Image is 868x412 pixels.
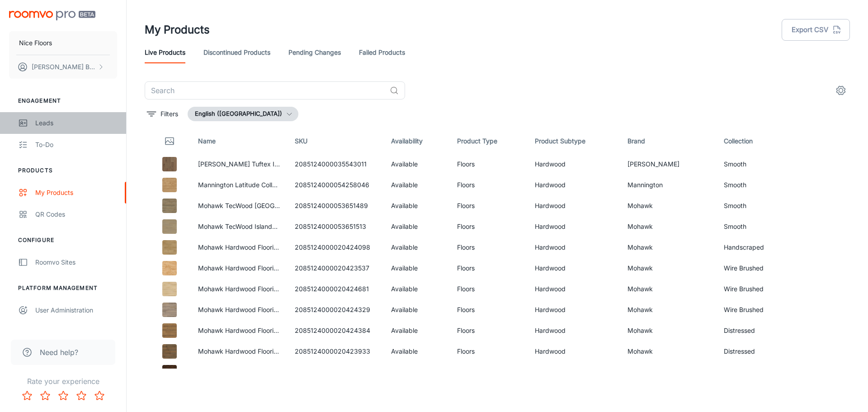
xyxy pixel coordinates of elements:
td: [PERSON_NAME] [620,154,717,175]
td: Hardwood [528,154,620,175]
td: Hardwood [528,320,620,341]
p: Filters [160,109,178,119]
td: 2085124000035543011 [288,154,384,175]
button: Rate 2 star [36,387,54,405]
td: Mohawk [620,279,717,299]
td: Mohawk [620,258,717,279]
td: 2085124000020424384 [288,320,384,341]
td: Available [384,195,449,216]
td: Available [384,320,449,341]
p: Nice Floors [19,38,52,48]
td: Hardwood [528,216,620,237]
div: Roomvo Sites [35,257,117,267]
button: filter [145,107,180,121]
th: Name [191,128,288,154]
a: Mannington Latitude Collection [GEOGRAPHIC_DATA] White Oak Flaxen 7" [198,181,420,189]
td: Mohawk [620,195,717,216]
td: Distressed [717,341,794,362]
td: Mohawk [620,237,717,258]
td: Wire Brushed [717,258,794,279]
a: Discontinued Products [203,42,270,63]
td: Smooth [717,195,794,216]
a: Mohawk Hardwood Flooring [GEOGRAPHIC_DATA] Hickory [PERSON_NAME] 6-1/2" [198,347,447,355]
th: Collection [717,128,794,154]
th: SKU [288,128,384,154]
a: [PERSON_NAME] Tuftex Imperial Pecan [PERSON_NAME] 7-1/2" [198,160,391,168]
td: Mohawk [620,341,717,362]
td: Floors [450,258,528,279]
td: Smooth [717,216,794,237]
a: Mohawk Hardwood Flooring Seaside Tides Oak Sandbar 7-1/2" [198,327,386,334]
td: Distressed [717,320,794,341]
td: Floors [450,175,528,195]
td: Handscraped [717,362,794,383]
svg: Thumbnail [164,136,175,147]
td: Available [384,237,449,258]
img: Roomvo PRO Beta [9,11,95,20]
button: Rate 3 star [54,387,72,405]
td: Floors [450,154,528,175]
button: Rate 4 star [72,387,90,405]
td: Mohawk [620,216,717,237]
th: Product Type [450,128,528,154]
input: Search [145,81,386,99]
td: 2085124000053651513 [288,216,384,237]
button: Rate 1 star [18,387,36,405]
td: 2085124000003366521 [288,362,384,383]
a: Mohawk Hardwood Flooring Vintage View Birch Java- 3",5",7" [198,368,383,376]
p: Rate your experience [7,376,119,387]
td: Floors [450,195,528,216]
td: Hardwood [528,341,620,362]
span: Need help? [40,347,78,358]
button: [PERSON_NAME] Barito [9,55,117,79]
a: Live Products [145,42,185,63]
td: Floors [450,216,528,237]
td: Wire Brushed [717,279,794,299]
td: Hardwood [528,195,620,216]
td: Hardwood [528,175,620,195]
td: Available [384,341,449,362]
a: Mohawk TecWood Islandair [GEOGRAPHIC_DATA] 6.5" [198,223,360,230]
td: 2085124000053651489 [288,195,384,216]
div: QR Codes [35,209,117,219]
td: Handscraped [717,237,794,258]
h1: My Products [145,22,210,38]
div: My Products [35,188,117,198]
td: Wire Brushed [717,299,794,320]
a: Mohawk Hardwood Flooring Heritage [PERSON_NAME] Hickory Heirloom 7-1/2" [198,306,434,313]
button: English ([GEOGRAPHIC_DATA]) [188,107,298,121]
p: [PERSON_NAME] Barito [32,62,95,72]
td: 2085124000020423537 [288,258,384,279]
td: Available [384,258,449,279]
td: Hardwood [528,237,620,258]
th: Brand [620,128,717,154]
div: To-do [35,140,117,150]
td: Available [384,362,449,383]
button: Rate 5 star [90,387,108,405]
td: Available [384,175,449,195]
td: Floors [450,237,528,258]
a: Mohawk Hardwood Flooring Woodmore Red Oak Natural 3" [198,264,375,272]
a: Mohawk TecWood [GEOGRAPHIC_DATA] [GEOGRAPHIC_DATA] Gray Cashmere 5" [198,202,442,209]
button: settings [832,81,850,99]
td: Available [384,299,449,320]
td: Hardwood [528,258,620,279]
td: Floors [450,299,528,320]
button: Nice Floors [9,31,117,55]
td: Floors [450,341,528,362]
button: Export CSV [782,19,850,41]
td: 2085124000020424329 [288,299,384,320]
a: Mohawk Hardwood Flooring Whistlowe Hickory Burlap 6-1/2" [198,243,379,251]
td: Mohawk [620,362,717,383]
td: Available [384,279,449,299]
td: 2085124000020423933 [288,341,384,362]
td: 2085124000020424098 [288,237,384,258]
td: Hardwood [528,362,620,383]
th: Availability [384,128,449,154]
td: Floors [450,279,528,299]
td: Mohawk [620,299,717,320]
div: Leads [35,118,117,128]
td: 2085124000054258046 [288,175,384,195]
td: Mannington [620,175,717,195]
th: Product Subtype [528,128,620,154]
